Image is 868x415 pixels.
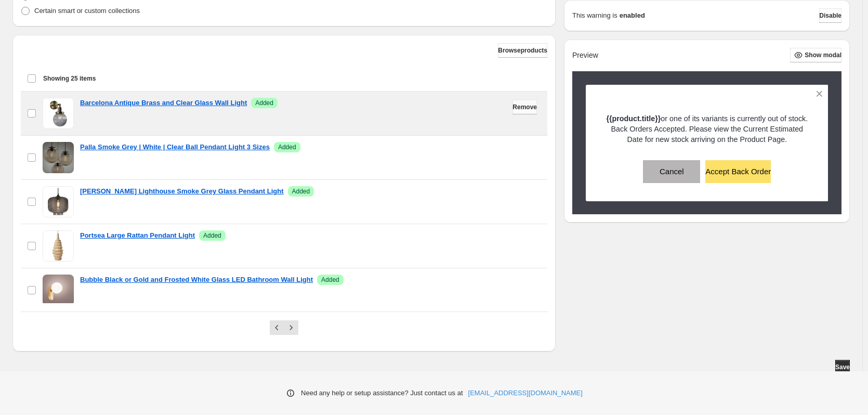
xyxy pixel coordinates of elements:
strong: {{product.title}} [606,114,661,123]
a: Bubble Black or Gold and Frosted White Glass LED Bathroom Wall Light [80,275,313,285]
button: Cancel [643,160,700,183]
span: Browse products [498,46,547,55]
img: Portsea Large Rattan Pendant Light [43,230,74,262]
button: Browseproducts [498,43,547,58]
img: Elza Lighthouse Smoke Grey Glass Pendant Light [43,186,74,217]
button: Previous [270,320,284,335]
span: Disable [819,11,841,20]
span: Added [203,231,221,240]
button: Disable [819,8,841,23]
p: This warning is [572,10,617,21]
span: Added [278,143,296,151]
strong: enabled [620,10,645,21]
a: Barcelona Antique Brass and Clear Glass Wall Light [80,98,247,108]
span: Added [292,187,310,196]
button: Next [284,320,298,335]
a: Palla Smoke Grey | White | Clear Ball Pendant Light 3 Sizes [80,142,270,152]
span: Remove [512,103,537,111]
span: Added [255,99,273,107]
p: Certain smart or custom collections [34,6,140,16]
img: Palla Smoke Grey | White | Clear Ball Pendant Light 3 Sizes [43,142,74,173]
img: Barcelona Antique Brass and Clear Glass Wall Light [43,98,74,129]
button: Show modal [790,48,841,62]
a: [PERSON_NAME] Lighthouse Smoke Grey Glass Pendant Light [80,186,284,197]
img: Bubble Black or Gold and Frosted White Glass LED Bathroom Wall Light [43,275,74,306]
button: Save [835,360,850,374]
h2: Preview [572,51,598,60]
a: Portsea Large Rattan Pendant Light [80,230,195,241]
span: Save [835,363,850,371]
span: Added [321,276,339,284]
nav: Pagination [270,320,298,335]
a: [EMAIL_ADDRESS][DOMAIN_NAME] [468,388,583,398]
p: or one of its variants is currently out of stock. Back Orders Accepted. Please view the Current E... [604,113,810,145]
button: Remove [512,100,537,114]
span: Showing 25 items [43,74,96,83]
button: Accept Back Order [705,160,771,183]
span: Show modal [805,51,841,59]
